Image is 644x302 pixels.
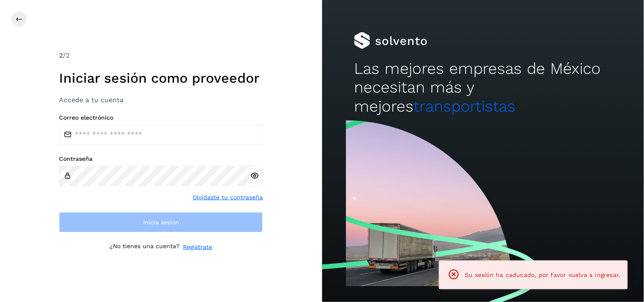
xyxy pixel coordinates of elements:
span: transportistas [413,97,515,115]
span: Inicia sesión [143,219,179,225]
h1: Iniciar sesión como proveedor [59,70,263,86]
a: Olvidaste tu contraseña [193,193,263,202]
label: Contraseña [59,155,263,162]
h2: Las mejores empresas de México necesitan más y mejores [354,59,612,116]
a: Regístrate [183,243,212,252]
h3: Accede a tu cuenta [59,96,263,104]
label: Correo electrónico [59,114,263,121]
span: Su sesión ha caducado, por favor vuelva a ingresar. [465,271,621,278]
div: /2 [59,50,263,61]
p: ¿No tienes una cuenta? [110,243,180,252]
button: Inicia sesión [59,212,263,232]
span: 2 [59,51,63,59]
